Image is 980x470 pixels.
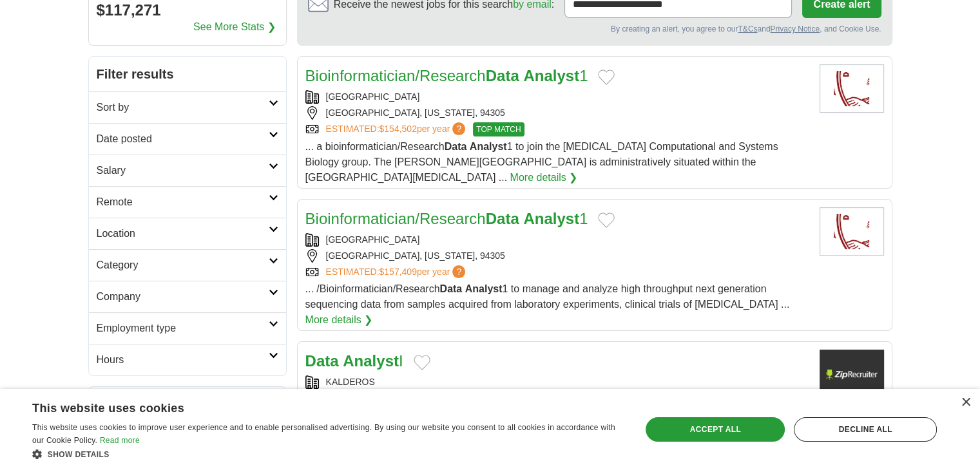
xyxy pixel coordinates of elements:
strong: Data [486,67,519,84]
span: ... /Bioinformatician/Research 1 to manage and analyze high throughput next generation sequencing... [305,283,790,310]
strong: Analyst [523,67,579,84]
h2: Filter results [89,57,286,91]
img: Stanford University logo [820,207,884,256]
span: ... a bioinformatician/Research 1 to join the [MEDICAL_DATA] Computational and Systems Biology gr... [305,141,778,183]
a: Hours [89,344,286,375]
div: Accept all [646,417,785,442]
div: By creating an alert, you agree to our and , and Cookie Use. [308,23,881,35]
a: Salary [89,155,286,186]
a: Bioinformatician/ResearchData Analyst1 [305,67,588,84]
a: Privacy Notice [770,24,820,33]
a: [GEOGRAPHIC_DATA] [326,91,420,102]
img: Company logo [820,350,884,398]
strong: Analyst [343,352,399,370]
div: Close [961,398,970,408]
h2: Remote [97,194,269,210]
img: Stanford University logo [820,64,884,113]
span: $157,409 [379,267,416,277]
h2: Location [97,226,269,241]
a: Sort by [89,91,286,123]
span: This website uses cookies to improve user experience and to enable personalised advertising. By u... [32,423,615,445]
span: ? [452,122,465,135]
span: $154,502 [379,124,416,134]
a: T&Cs [738,24,757,33]
div: Decline all [794,417,937,442]
button: Add to favorite jobs [598,212,615,228]
a: Location [89,218,286,249]
strong: Data [445,141,467,152]
strong: Analyst [465,283,503,294]
a: Bioinformatician/ResearchData Analyst1 [305,210,588,227]
h2: Hours [97,352,269,368]
h2: Date posted [97,131,269,147]
a: More details ❯ [510,170,578,185]
h2: Category [97,258,269,273]
a: Date posted [89,123,286,155]
a: More details ❯ [305,312,373,328]
a: [GEOGRAPHIC_DATA] [326,234,420,245]
a: See More Stats ❯ [193,19,276,35]
div: KALDEROS [305,375,809,389]
button: Add to favorite jobs [598,70,615,85]
a: Data AnalystI [305,352,403,370]
span: TOP MATCH [473,122,524,136]
div: Show details [32,447,623,460]
h2: Employment type [97,321,269,336]
strong: Data [486,210,519,227]
h2: Sort by [97,100,269,115]
div: [GEOGRAPHIC_DATA], [US_STATE], 94305 [305,249,809,263]
a: ESTIMATED:$157,409per year? [326,265,468,279]
a: ESTIMATED:$154,502per year? [326,122,468,136]
h2: Company [97,289,269,305]
a: Remote [89,186,286,218]
button: Add to favorite jobs [414,355,430,370]
strong: Data [439,283,462,294]
div: This website uses cookies [32,397,591,416]
strong: Data [305,352,339,370]
a: Read more, opens a new window [100,436,140,445]
a: Category [89,249,286,281]
a: Employment type [89,312,286,344]
strong: Analyst [523,210,579,227]
h2: Salary [97,163,269,178]
span: Show details [48,450,110,459]
a: Company [89,281,286,312]
strong: Analyst [470,141,507,152]
div: [GEOGRAPHIC_DATA], [US_STATE], 94305 [305,106,809,120]
span: ? [452,265,465,278]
